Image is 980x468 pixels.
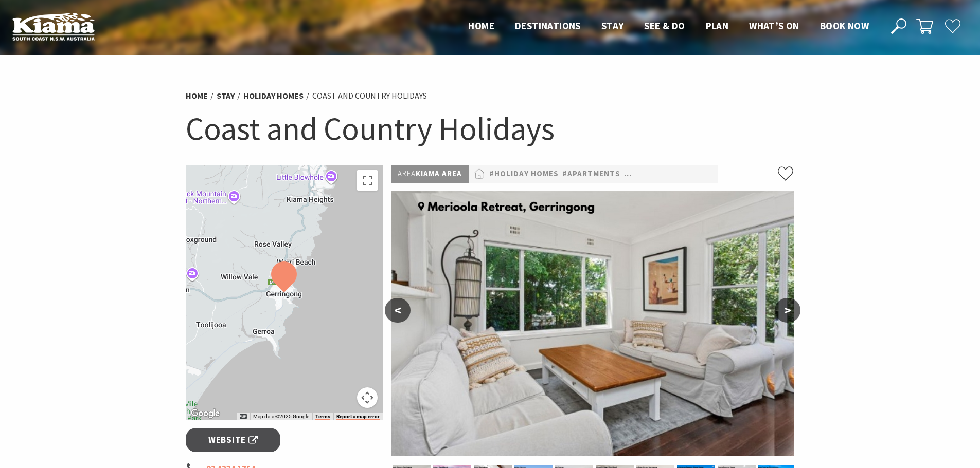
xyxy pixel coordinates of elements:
span: Home [468,20,494,32]
h1: Coast and Country Holidays [186,108,795,149]
span: What’s On [749,20,799,32]
img: Kiama Logo [12,12,95,41]
span: Website [208,433,258,447]
button: > [775,298,800,323]
a: Terms (opens in new tab) [315,414,330,420]
a: Report a map error [336,414,380,420]
span: Book now [820,20,869,32]
span: Plan [706,20,729,32]
a: Stay [217,90,235,101]
a: Click to see this area on Google Maps [188,407,222,420]
span: See & Do [644,20,685,32]
span: Stay [601,20,624,32]
img: Google [188,407,222,420]
nav: Main Menu [458,18,879,35]
span: Area [398,169,416,178]
a: #Budget & backpackers [624,167,727,180]
button: Map camera controls [357,387,378,408]
a: Holiday Homes [243,90,304,101]
span: Map data ©2025 Google [253,414,309,419]
a: #Apartments [562,167,620,180]
button: < [385,298,411,323]
a: Home [186,90,208,101]
button: Toggle fullscreen view [357,170,378,191]
span: Destinations [515,20,581,32]
p: Kiama Area [391,165,469,183]
button: Keyboard shortcuts [240,413,247,420]
li: Coast and Country Holidays [312,89,427,103]
a: Website [186,428,281,452]
a: #Holiday Homes [489,167,559,180]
